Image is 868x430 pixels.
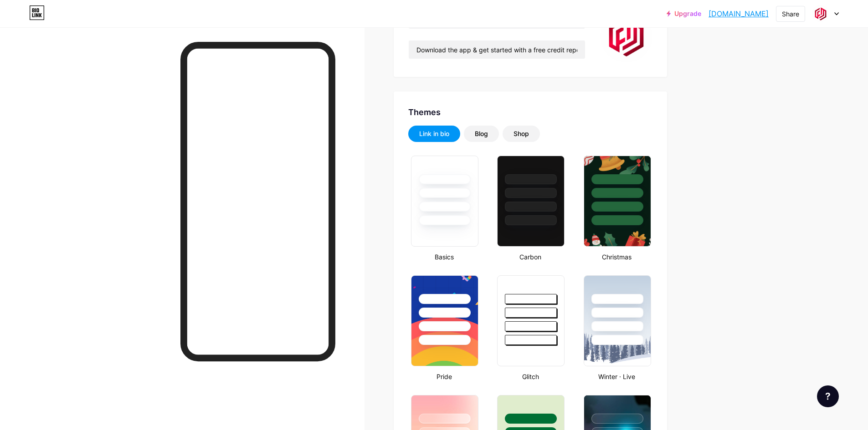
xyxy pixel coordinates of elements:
img: financemagic [600,10,652,62]
div: Shop [514,129,529,138]
div: Carbon [494,252,566,262]
div: Share [782,9,799,19]
div: Glitch [494,372,566,381]
div: Link in bio [419,129,449,138]
a: Upgrade [667,10,701,17]
input: Bio [409,40,585,59]
a: [DOMAIN_NAME] [709,8,769,19]
img: financemagic [812,5,829,22]
div: Christmas [581,252,652,262]
div: Basics [408,252,480,262]
div: Themes [408,106,652,118]
div: Pride [408,372,480,381]
div: Winter · Live [581,372,652,381]
div: Blog [475,129,488,138]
